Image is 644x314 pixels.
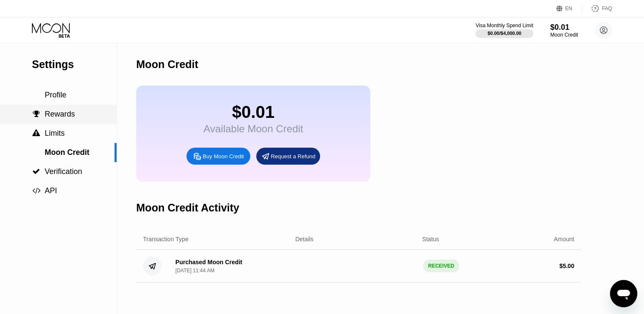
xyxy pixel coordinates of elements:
div: Request a Refund [271,153,315,160]
span: Rewards [45,110,75,118]
div: Moon Credit [550,32,578,38]
div: Visa Monthly Spend Limit [475,23,533,29]
div: Buy Moon Credit [203,153,244,160]
div: $ 5.00 [559,263,574,269]
div: $0.01 [550,23,578,32]
span: Moon Credit [45,148,89,157]
div: RECEIVED [423,260,459,272]
div: $0.01Moon Credit [550,23,578,38]
span:  [32,168,40,175]
div:  [32,110,40,118]
span: Limits [45,129,65,137]
span: Profile [45,91,66,99]
div: Details [295,236,314,243]
span:  [32,187,40,194]
div: Transaction Type [143,236,189,243]
span:  [32,129,40,137]
div:  [32,129,40,137]
div: $0.01 [203,103,303,122]
div: FAQ [602,6,612,11]
span: API [45,186,57,195]
div: Buy Moon Credit [186,148,250,165]
div: Status [422,236,439,243]
div:  [32,168,40,175]
div: Visa Monthly Spend Limit$0.00/$4,000.00 [475,23,533,38]
span:  [33,110,40,118]
iframe: Кнопка запуска окна обмена сообщениями [610,280,637,307]
div: [DATE] 11:44 AM [175,268,215,274]
div: Request a Refund [256,148,320,165]
div: Amount [554,236,574,243]
div: Available Moon Credit [203,123,303,135]
div: $0.00 / $4,000.00 [487,31,521,36]
div: EN [565,6,572,11]
div: Settings [32,58,117,71]
div: Moon Credit [136,58,198,71]
div: Moon Credit Activity [136,202,239,214]
span: Verification [45,167,82,176]
div: EN [556,4,582,13]
div: FAQ [582,4,612,13]
div: Purchased Moon Credit [175,259,242,265]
